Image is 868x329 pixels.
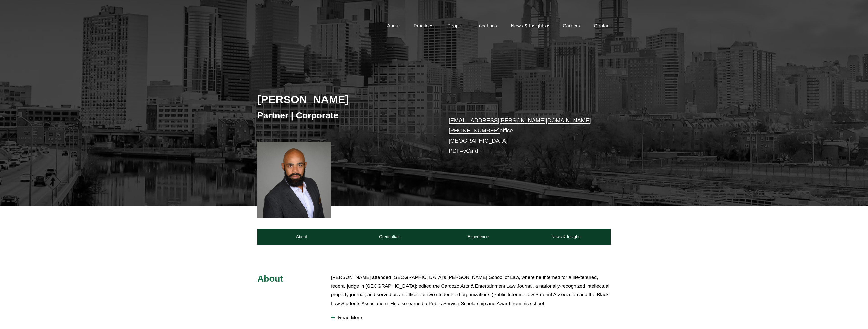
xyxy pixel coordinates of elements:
a: About [387,21,400,31]
button: Read More [331,311,611,324]
a: Experience [434,229,522,244]
a: vCard [463,148,478,154]
a: [EMAIL_ADDRESS][PERSON_NAME][DOMAIN_NAME] [449,117,591,124]
a: Contact [594,21,611,31]
a: folder dropdown [511,21,549,31]
h3: Partner | Corporate [257,110,434,121]
a: People [447,21,463,31]
a: [PHONE_NUMBER] [449,127,500,134]
a: Careers [563,21,580,31]
span: About [257,274,283,283]
h2: [PERSON_NAME] [257,93,434,106]
a: PDF [449,148,460,154]
p: [PERSON_NAME] attended [GEOGRAPHIC_DATA]’s [PERSON_NAME] School of Law, where he interned for a l... [331,273,611,308]
a: Locations [476,21,497,31]
p: office [GEOGRAPHIC_DATA] – [449,115,596,156]
a: News & Insights [522,229,611,244]
a: Credentials [346,229,434,244]
span: News & Insights [511,22,546,31]
a: About [257,229,346,244]
span: Read More [335,315,611,320]
a: Practices [414,21,433,31]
